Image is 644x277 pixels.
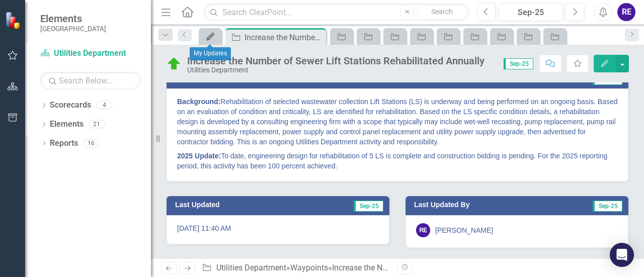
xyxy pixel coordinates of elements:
a: Waypoints [290,263,328,272]
a: Utilities Department [216,263,286,272]
span: Sep-25 [593,201,622,212]
input: Search ClearPoint... [204,4,469,21]
img: On Schedule or Complete [166,56,182,72]
span: Search [431,8,453,16]
strong: 2025 Update: [177,152,221,160]
small: [GEOGRAPHIC_DATA] [40,25,106,33]
div: Increase the Number of Sewer Lift Stations Rehabilitated Annually [187,55,485,66]
div: Increase the Number of Sewer Lift Stations Rehabilitated Annually [245,31,324,44]
img: ClearPoint Strategy [5,12,23,29]
div: » » [202,262,390,274]
a: Elements [50,119,84,130]
div: RE [416,223,430,237]
div: 16 [83,139,99,147]
p: Rehabilitation of selected wastewater collection Lift Stations (LS) is underway and being perform... [177,97,618,149]
div: [PERSON_NAME] [435,225,493,235]
a: Scorecards [50,100,91,111]
span: Sep-25 [354,201,383,212]
h3: Last Updated By [414,201,549,209]
div: Open Intercom Messenger [610,243,634,267]
div: 21 [89,120,105,129]
div: [DATE] 11:40 AM [167,215,389,244]
a: Utilities Department [40,48,141,59]
div: 4 [96,101,112,110]
h3: Last Updated [175,201,299,209]
button: RE [617,3,635,21]
strong: Background: [177,98,220,106]
div: My Updates [190,47,231,60]
a: Reports [50,138,78,149]
button: Search [417,5,467,19]
div: Sep-25 [502,7,559,19]
p: To date, engineering design for rehabilitation of 5 LS is complete and construction bidding is pe... [177,149,618,171]
span: Elements [40,13,106,25]
button: Sep-25 [499,3,563,21]
div: Increase the Number of Sewer Lift Stations Rehabilitated Annually [332,263,566,272]
span: Sep-25 [504,58,533,69]
input: Search Below... [40,72,141,89]
div: Utilities Department [187,66,485,74]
